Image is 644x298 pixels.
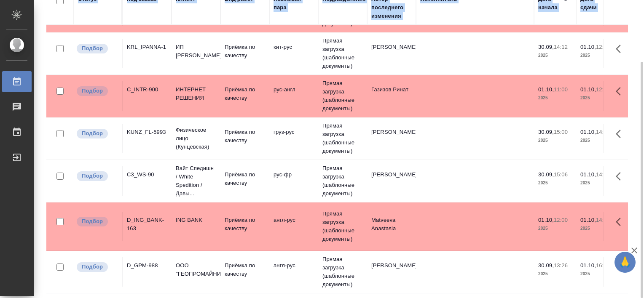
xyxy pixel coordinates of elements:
[269,81,318,111] td: рус-англ
[367,166,416,196] td: [PERSON_NAME]
[269,166,318,196] td: рус-фр
[580,44,596,50] p: 01.10,
[127,261,167,270] div: D_GPM-988
[318,205,367,247] td: Прямая загрузка (шаблонные документы)
[611,39,631,59] button: Здесь прячутся важные кнопки
[76,43,118,54] div: Можно подбирать исполнителей
[580,270,614,278] p: 2025
[176,261,216,278] p: ООО "ГЕОПРОМАЙНИНГ"
[127,170,167,179] div: C3_WS-90
[538,262,554,269] p: 30.09,
[225,128,265,145] p: Приёмка по качеству
[225,170,265,187] p: Приёмка по качеству
[538,270,572,278] p: 2025
[127,128,167,136] div: KUNZ_FL-5993
[76,261,118,273] div: Можно подбирать исполнителей
[225,43,265,60] p: Приёмка по качеству
[538,86,554,93] p: 01.10,
[554,262,568,269] p: 13:26
[596,171,610,178] p: 14:00
[82,217,103,226] p: Подбор
[538,171,554,178] p: 30.09,
[554,86,568,93] p: 11:00
[580,224,614,233] p: 2025
[318,32,367,74] td: Прямая загрузка (шаблонные документы)
[554,217,568,223] p: 12:00
[538,129,554,135] p: 30.09,
[82,172,103,180] p: Подбор
[367,81,416,111] td: Газизов Ринат
[127,216,167,233] div: D_ING_BANK-163
[554,171,568,178] p: 15:06
[614,252,636,273] button: 🙏
[269,212,318,241] td: англ-рус
[596,262,610,269] p: 16:00
[82,44,103,53] p: Подбор
[596,217,610,223] p: 14:00
[225,85,265,102] p: Приёмка по качеству
[318,251,367,293] td: Прямая загрузка (шаблонные документы)
[611,212,631,232] button: Здесь прячутся важные кнопки
[538,136,572,145] p: 2025
[580,171,596,178] p: 01.10,
[580,217,596,223] p: 01.10,
[538,51,572,60] p: 2025
[367,39,416,68] td: [PERSON_NAME]
[367,212,416,241] td: Matveeva Anastasia
[76,216,118,227] div: Можно подбирать исполнителей
[367,257,416,287] td: [PERSON_NAME]
[176,126,216,151] p: Физическое лицо (Кунцевская)
[580,179,614,187] p: 2025
[127,85,167,94] div: C_INTR-900
[176,164,216,198] p: Вайт Спедишн / White Spedition / Давы...
[580,51,614,60] p: 2025
[269,124,318,153] td: груз-рус
[82,87,103,95] p: Подбор
[538,179,572,187] p: 2025
[611,81,631,101] button: Здесь прячутся важные кнопки
[127,43,167,51] div: KRL_IPANNA-1
[225,261,265,278] p: Приёмка по качеству
[554,44,568,50] p: 14:12
[596,129,610,135] p: 14:00
[554,129,568,135] p: 15:00
[318,117,367,160] td: Прямая загрузка (шаблонные документы)
[82,129,103,138] p: Подбор
[82,263,103,271] p: Подбор
[76,170,118,182] div: Можно подбирать исполнителей
[596,86,610,93] p: 12:00
[176,43,216,60] p: ИП [PERSON_NAME]
[611,257,631,277] button: Здесь прячутся важные кнопки
[580,136,614,145] p: 2025
[538,94,572,102] p: 2025
[611,166,631,186] button: Здесь прячутся важные кнопки
[538,224,572,233] p: 2025
[618,253,632,271] span: 🙏
[367,124,416,153] td: [PERSON_NAME]
[318,160,367,202] td: Прямая загрузка (шаблонные документы)
[580,94,614,102] p: 2025
[76,85,118,97] div: Можно подбирать исполнителей
[225,216,265,233] p: Приёмка по качеству
[538,217,554,223] p: 01.10,
[580,262,596,269] p: 01.10,
[611,124,631,144] button: Здесь прячутся важные кнопки
[538,44,554,50] p: 30.09,
[176,85,216,102] p: ИНТЕРНЕТ РЕШЕНИЯ
[76,128,118,139] div: Можно подбирать исполнителей
[269,257,318,287] td: англ-рус
[580,86,596,93] p: 01.10,
[318,75,367,117] td: Прямая загрузка (шаблонные документы)
[176,216,216,224] p: ING BANK
[580,129,596,135] p: 01.10,
[596,44,610,50] p: 12:00
[269,39,318,68] td: кит-рус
